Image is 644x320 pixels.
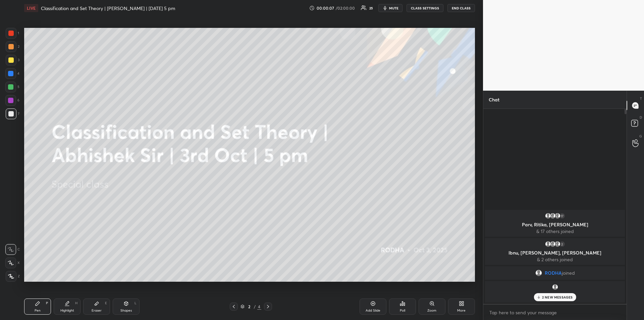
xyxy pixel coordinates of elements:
div: Zoom [427,309,436,312]
img: default.png [552,284,558,290]
div: X [5,258,20,268]
img: default.png [545,213,551,219]
div: C [5,244,20,255]
span: joined [556,292,569,299]
div: E [105,302,107,305]
button: END CLASS [447,4,475,12]
div: H [75,302,77,305]
button: CLASS SETTINGS [407,4,443,12]
div: Add Slide [366,309,380,312]
div: LIVE [24,4,38,12]
div: 1 [6,28,19,39]
p: 2 NEW MESSAGES [542,295,573,299]
p: Parv, Ritika, [PERSON_NAME] [489,222,621,227]
img: default.png [554,241,561,247]
img: default.png [549,241,556,247]
p: D [640,115,642,120]
p: G [639,134,642,139]
div: 4 [257,304,261,310]
div: 2 [6,41,19,52]
div: 7 [6,108,19,119]
p: & 17 others joined [489,229,621,234]
div: Z [6,271,20,282]
div: 2 [246,305,253,309]
p: T [640,96,642,101]
p: Chirag [489,293,621,299]
img: default.png [554,213,561,219]
img: default.png [545,241,551,247]
div: 6 [5,95,19,106]
div: P [46,302,48,305]
div: Eraser [92,309,102,312]
div: / [254,305,256,309]
h4: Classification and Set Theory | [PERSON_NAME] | [DATE] 5 pm [41,5,175,11]
div: 2 [559,241,566,247]
button: mute [378,4,402,12]
div: 5 [5,82,19,92]
span: joined [562,270,575,276]
div: Pen [35,309,41,312]
div: grid [483,209,627,304]
div: 25 [369,6,373,10]
div: 3 [6,55,19,65]
div: 4 [5,68,19,79]
p: Chat [483,91,505,108]
p: & 2 others joined [489,257,621,262]
img: default.png [549,213,556,219]
div: More [457,309,466,312]
div: L [135,302,137,305]
span: RODHA [545,270,562,276]
div: Highlight [60,309,74,312]
div: Poll [400,309,405,312]
img: default.png [535,270,542,276]
div: 17 [559,213,566,219]
span: mute [389,6,398,10]
div: Shapes [120,309,132,312]
p: Ibnu, [PERSON_NAME], [PERSON_NAME] [489,250,621,256]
